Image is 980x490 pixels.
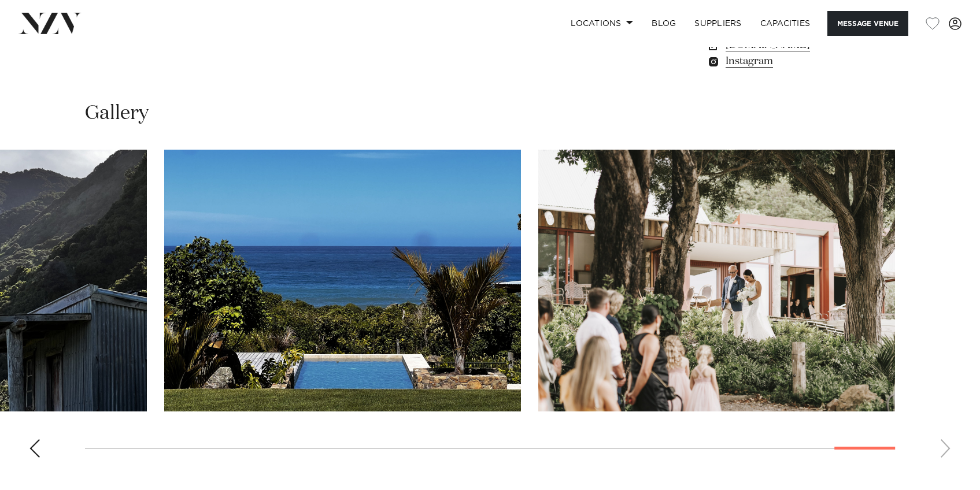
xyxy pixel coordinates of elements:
h2: Gallery [85,101,149,127]
a: BLOG [642,11,685,36]
a: Locations [561,11,642,36]
a: Capacities [751,11,820,36]
a: SUPPLIERS [685,11,750,36]
swiper-slide: 29 / 29 [538,150,895,411]
a: Instagram [707,53,895,69]
button: Message Venue [827,11,908,36]
swiper-slide: 28 / 29 [164,150,521,411]
img: nzv-logo.png [19,13,82,34]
